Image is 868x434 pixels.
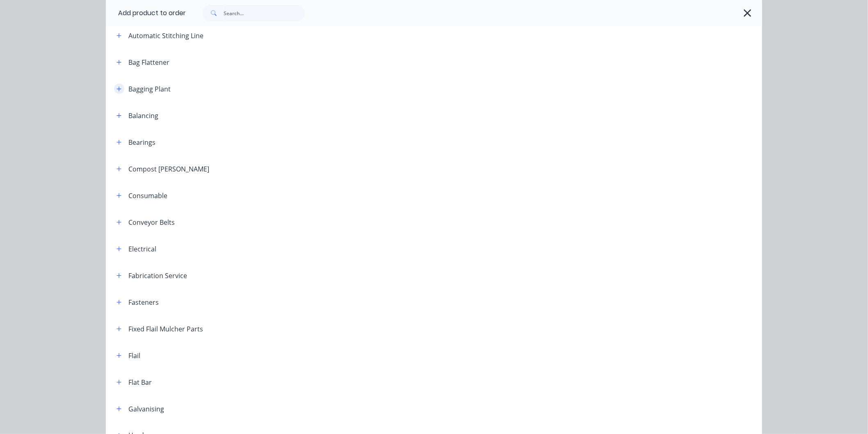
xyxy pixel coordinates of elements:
[128,377,152,387] div: Flat Bar
[128,137,155,147] div: Bearings
[128,57,169,67] div: Bag Flattener
[128,351,140,361] div: Flail
[128,191,167,201] div: Consumable
[128,84,171,94] div: Bagging Plant
[128,297,159,307] div: Fasteners
[128,244,156,254] div: Electrical
[128,111,158,121] div: Balancing
[128,404,164,414] div: Galvanising
[128,164,209,174] div: Compost [PERSON_NAME]
[128,217,175,227] div: Conveyor Belts
[128,271,187,281] div: Fabrication Service
[224,5,305,21] input: Search...
[128,324,203,334] div: Fixed Flail Mulcher Parts
[128,31,203,41] div: Automatic Stitching Line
